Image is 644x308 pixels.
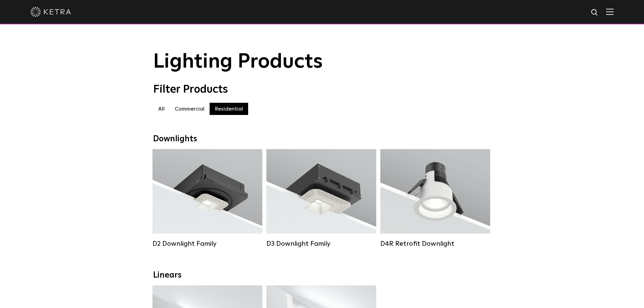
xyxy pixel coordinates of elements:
[153,134,491,144] div: Downlights
[266,240,376,248] div: D3 Downlight Family
[152,149,262,248] a: D2 Downlight Family Lumen Output:1200Colors:White / Black / Gloss Black / Silver / Bronze / Silve...
[153,270,491,280] div: Linears
[30,7,71,17] img: ketra-logo-2019-white
[153,52,323,72] span: Lighting Products
[170,103,210,115] label: Commercial
[380,240,490,248] div: D4R Retrofit Downlight
[210,103,248,115] label: Residential
[153,83,491,96] div: Filter Products
[152,240,262,248] div: D2 Downlight Family
[266,149,376,248] a: D3 Downlight Family Lumen Output:700 / 900 / 1100Colors:White / Black / Silver / Bronze / Paintab...
[380,149,490,248] a: D4R Retrofit Downlight Lumen Output:800Colors:White / BlackBeam Angles:15° / 25° / 40° / 60°Watta...
[153,103,170,115] label: All
[591,8,599,17] img: search icon
[606,8,614,15] img: Hamburger%20Nav.svg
